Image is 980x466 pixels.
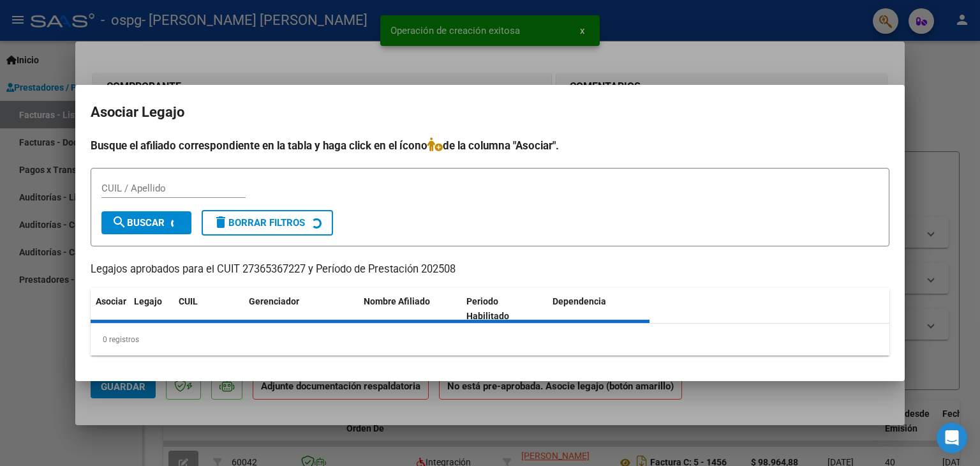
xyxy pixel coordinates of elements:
[96,296,126,306] span: Asociar
[249,296,299,306] span: Gerenciador
[547,288,650,330] datatable-header-cell: Dependencia
[91,288,129,330] datatable-header-cell: Asociar
[91,137,889,154] h4: Busque el afiliado correspondiente en la tabla y haga click en el ícono de la columna "Asociar".
[461,288,547,330] datatable-header-cell: Periodo Habilitado
[364,296,430,306] span: Nombre Afiliado
[134,296,162,306] span: Legajo
[129,288,174,330] datatable-header-cell: Legajo
[179,296,198,306] span: CUIL
[937,423,967,453] div: Open Intercom Messenger
[112,217,165,229] span: Buscar
[202,210,333,236] button: Borrar Filtros
[91,100,889,124] h2: Asociar Legajo
[91,324,889,356] div: 0 registros
[244,288,359,330] datatable-header-cell: Gerenciador
[112,214,127,230] mat-icon: search
[213,217,305,229] span: Borrar Filtros
[174,288,244,330] datatable-header-cell: CUIL
[466,296,509,321] span: Periodo Habilitado
[91,262,889,278] p: Legajos aprobados para el CUIT 27365367227 y Período de Prestación 202508
[213,214,228,230] mat-icon: delete
[359,288,461,330] datatable-header-cell: Nombre Afiliado
[553,296,606,306] span: Dependencia
[101,211,191,234] button: Buscar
